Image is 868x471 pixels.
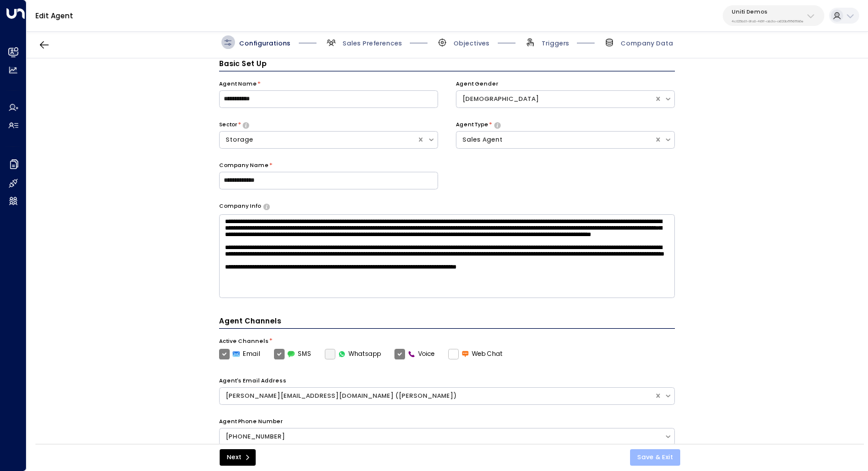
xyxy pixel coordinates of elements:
label: Whatsapp [325,349,381,359]
span: Triggers [541,39,569,48]
label: Agent Phone Number [219,418,283,426]
label: Voice [394,349,435,359]
h3: Basic Set Up [219,58,676,71]
label: Agent Type [456,121,488,129]
div: To activate this channel, please go to the Integrations page [325,349,381,359]
div: [PHONE_NUMBER] [226,432,658,441]
span: Company Data [621,39,673,48]
div: [PERSON_NAME][EMAIL_ADDRESS][DOMAIN_NAME] ([PERSON_NAME]) [226,391,648,401]
label: Active Channels [219,338,269,346]
span: Configurations [239,39,291,48]
button: Next [220,449,256,466]
label: Company Name [219,162,269,170]
button: Select whether your copilot will handle inquiries directly from leads or from brokers representin... [243,122,249,128]
button: Select whether your copilot will handle inquiries directly from leads or from brokers representin... [494,122,501,128]
label: Sector [219,121,237,129]
div: Sales Agent [462,135,648,145]
span: Sales Preferences [342,39,402,48]
label: Company Info [219,202,261,211]
label: Agent Name [219,80,257,89]
div: Storage [226,135,412,145]
button: Uniti Demos4c025b01-9fa0-46ff-ab3a-a620b886896e [723,5,824,26]
button: Save & Exit [630,449,680,466]
label: Agent's Email Address [219,377,286,385]
label: Agent Gender [456,80,498,89]
label: Email [219,349,261,359]
label: Web Chat [448,349,503,359]
label: SMS [274,349,312,359]
div: [DEMOGRAPHIC_DATA] [462,94,648,104]
span: Objectives [453,39,490,48]
p: 4c025b01-9fa0-46ff-ab3a-a620b886896e [732,19,804,24]
p: Uniti Demos [732,8,804,15]
h4: Agent Channels [219,316,676,329]
a: Edit Agent [35,11,73,21]
button: Provide a brief overview of your company, including your industry, products or services, and any ... [263,204,270,210]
